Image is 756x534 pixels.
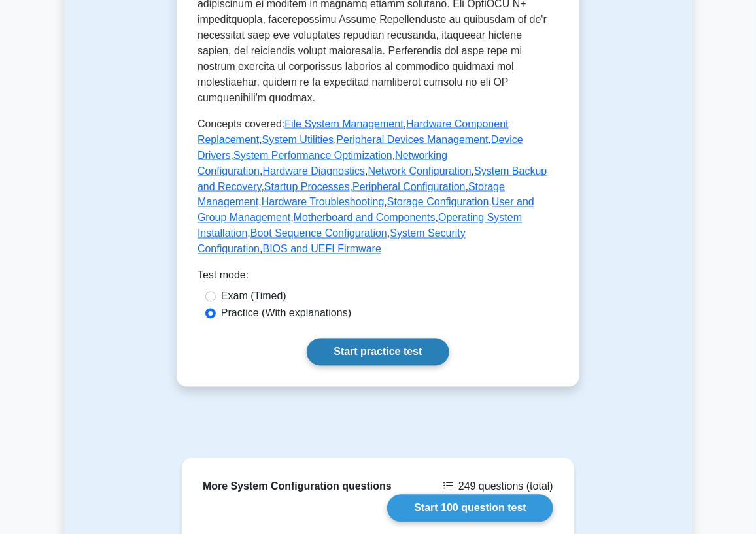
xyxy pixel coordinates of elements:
p: Concepts covered: , , , , , , , , , , , , , , , , , , , , [198,116,558,258]
a: System Backup and Recovery [198,165,547,192]
a: Start 100 question test [387,495,553,522]
a: Network Configuration [368,165,472,176]
a: System Utilities [262,134,334,145]
a: System Performance Optimization [233,150,392,161]
a: Motherboard and Components [294,212,436,224]
label: Exam (Timed) [221,289,286,305]
a: Peripheral Configuration [352,181,466,192]
label: Practice (With explanations) [221,306,351,322]
a: File System Management [284,118,403,129]
a: Boot Sequence Configuration [250,228,387,239]
a: Peripheral Devices Management [337,134,489,145]
a: Hardware Troubleshooting [262,197,385,208]
a: Hardware Component Replacement [198,118,509,145]
a: Startup Processes [264,181,350,192]
a: Storage Configuration [387,197,489,208]
a: Start practice test [307,339,449,366]
a: BIOS and UEFI Firmware [263,244,381,255]
a: Hardware Diagnostics [263,165,366,176]
div: Test mode: [198,268,558,289]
